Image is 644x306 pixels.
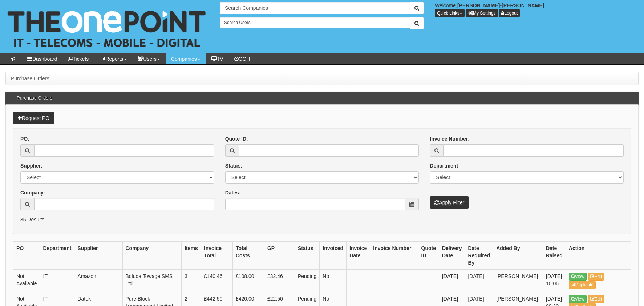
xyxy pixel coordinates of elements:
th: Supplier [74,241,122,269]
input: Search Companies [220,2,410,14]
a: Users [132,53,166,64]
a: Request PO [13,112,54,124]
label: Supplier: [20,162,42,169]
a: OOH [229,53,256,64]
td: [DATE] [465,269,493,292]
a: Duplicate [569,281,596,289]
h3: Purchase Orders [13,92,56,104]
a: View [569,295,587,303]
label: Status: [225,162,242,169]
a: My Settings [466,9,498,17]
div: Welcome, [429,2,644,17]
label: Department [430,162,458,169]
li: Purchase Orders [11,75,49,82]
a: Edit [588,273,604,281]
a: Reports [94,53,132,64]
td: £108.00 [232,269,264,292]
a: Dashboard [22,53,63,64]
th: Quote ID [418,241,439,269]
th: Items [182,241,201,269]
label: Invoice Number: [430,135,470,142]
a: Logout [499,9,520,17]
th: Invoice Date [347,241,370,269]
td: Not Available [13,269,40,292]
td: IT [40,269,74,292]
a: Edit [588,295,604,303]
td: [DATE] [439,269,465,292]
td: £32.46 [264,269,295,292]
a: TV [206,53,229,64]
a: View [569,273,587,281]
th: Delivery Date [439,241,465,269]
button: Quick Links [435,9,465,17]
button: Apply Filter [430,196,469,209]
th: Date Raised [543,241,566,269]
td: [DATE] 10:06 [543,269,566,292]
th: Company [122,241,182,269]
input: Search Users [220,17,410,28]
label: Dates: [225,189,241,196]
th: Status [295,241,319,269]
th: Action [566,241,631,269]
th: Invoiced [320,241,347,269]
th: Invoice Total [201,241,232,269]
th: Department [40,241,74,269]
td: 3 [182,269,201,292]
p: 35 Results [20,216,624,223]
label: Quote ID: [225,135,248,142]
th: Added By [493,241,543,269]
b: [PERSON_NAME]-[PERSON_NAME] [457,3,544,8]
td: Boluda Towage SMS Ltd [122,269,182,292]
td: Amazon [74,269,122,292]
th: Total Costs [232,241,264,269]
td: Pending [295,269,319,292]
th: Date Required By [465,241,493,269]
label: PO: [20,135,29,142]
th: Invoice Number [370,241,418,269]
td: £140.46 [201,269,232,292]
td: No [320,269,347,292]
td: [PERSON_NAME] [493,269,543,292]
th: PO [13,241,40,269]
th: GP [264,241,295,269]
a: Tickets [63,53,94,64]
a: Companies [166,53,206,64]
label: Company: [20,189,45,196]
